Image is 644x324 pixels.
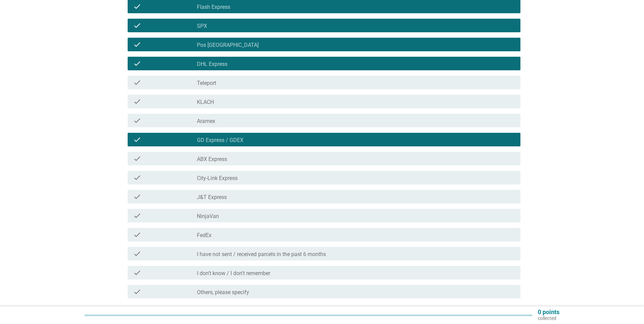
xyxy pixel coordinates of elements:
[133,212,141,220] i: check
[133,2,141,11] i: check
[133,59,141,68] i: check
[133,288,141,296] i: check
[197,289,249,296] label: Others, please specify
[133,250,141,258] i: check
[133,78,141,87] i: check
[197,42,259,49] label: Pos [GEOGRAPHIC_DATA]
[133,193,141,201] i: check
[197,156,227,163] label: ABX Express
[197,4,230,11] label: Flash Express
[538,309,559,315] p: 0 points
[133,136,141,144] i: check
[197,270,270,277] label: I don't know / I don't remember
[197,175,238,182] label: City-Link Express
[197,23,207,30] label: SPX
[133,174,141,182] i: check
[133,155,141,163] i: check
[133,116,141,125] i: check
[197,80,216,87] label: Teleport
[197,194,227,201] label: J&T Express
[133,97,141,106] i: check
[197,213,219,220] label: NinjaVan
[197,118,215,125] label: Aramex
[538,315,559,321] p: collected
[197,99,214,106] label: KLACH
[197,137,243,144] label: GD Express / GDEX
[133,231,141,239] i: check
[133,21,141,30] i: check
[197,232,211,239] label: FedEx
[197,251,326,258] label: I have not sent / received parcels in the past 6 months
[133,269,141,277] i: check
[197,61,227,68] label: DHL Express
[133,40,141,49] i: check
